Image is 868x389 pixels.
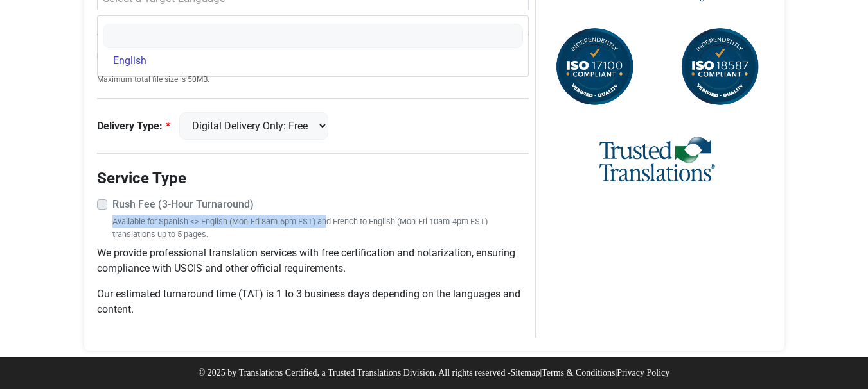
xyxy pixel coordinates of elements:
p: We provide professional translation services with free certification and notarization, ensuring c... [97,245,529,276]
img: ISO 17100 Compliant Certification [553,26,636,109]
p: Our estimated turnaround time (TAT) is 1 to 3 business days depending on the languages and content. [97,286,529,317]
a: Privacy Policy [617,368,669,377]
strong: Rush Fee (3-Hour Turnaround) [112,198,254,210]
img: Trusted Translations Logo [599,135,715,185]
a: Terms & Conditions [542,368,615,377]
legend: Service Type [97,167,529,190]
small: Maximum total file size is 50MB. [97,74,529,85]
input: Search [103,24,524,48]
p: © 2025 by Translations Certified, a Trusted Translations Division. All rights reserved - | | [199,366,670,379]
small: Available for Spanish <> English (Mon-Fri 8am-6pm EST) and French to English (Mon-Fri 10am-4pm ES... [112,215,529,240]
img: ISO 18587 Compliant Certification [678,26,761,109]
a: Sitemap [511,368,540,377]
label: Delivery Type: [97,119,170,134]
span: English [113,53,146,69]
